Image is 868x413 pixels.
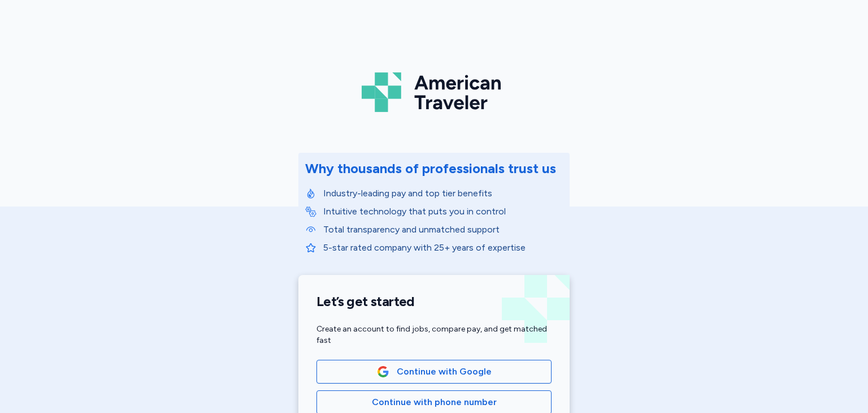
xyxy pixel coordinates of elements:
[372,395,497,409] span: Continue with phone number
[316,293,552,310] h1: Let’s get started
[362,68,506,117] img: Logo
[316,324,552,346] div: Create an account to find jobs, compare pay, and get matched fast
[305,160,556,178] div: Why thousands of professionals trust us
[397,365,492,378] span: Continue with Google
[323,187,563,200] p: Industry-leading pay and top tier benefits
[323,205,563,218] p: Intuitive technology that puts you in control
[316,360,552,384] button: Google LogoContinue with Google
[323,241,563,255] p: 5-star rated company with 25+ years of expertise
[323,223,563,236] p: Total transparency and unmatched support
[377,365,389,378] img: Google Logo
